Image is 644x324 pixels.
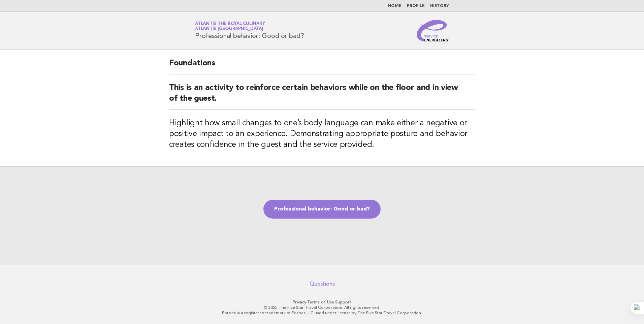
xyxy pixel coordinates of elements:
[169,118,475,150] h3: Highlight how small changes to one’s body language can make either a negative or positive impact ...
[335,300,352,304] a: Support
[293,300,306,304] a: Privacy
[195,22,304,39] h1: Professional behavior: Good or bad?
[417,20,449,41] img: Service Energizers
[310,281,335,287] a: Questions
[263,200,381,219] a: Professional behavior: Good or bad?
[169,83,475,110] h2: This is an activity to reinforce certain behaviors while on the floor and in view of the guest.
[116,310,528,316] p: Forbes is a registered trademark of Forbes LLC used under license by The Five Star Travel Corpora...
[388,4,401,8] a: Home
[195,22,265,31] a: Atlantis the Royal CulinaryAtlantis [GEOGRAPHIC_DATA]
[407,4,425,8] a: Profile
[116,305,528,310] p: © 2025 The Five Star Travel Corporation. All rights reserved.
[307,300,334,304] a: Terms of Use
[116,299,528,305] p: · ·
[430,4,449,8] a: History
[169,58,475,74] h2: Foundations
[195,27,263,31] span: Atlantis [GEOGRAPHIC_DATA]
